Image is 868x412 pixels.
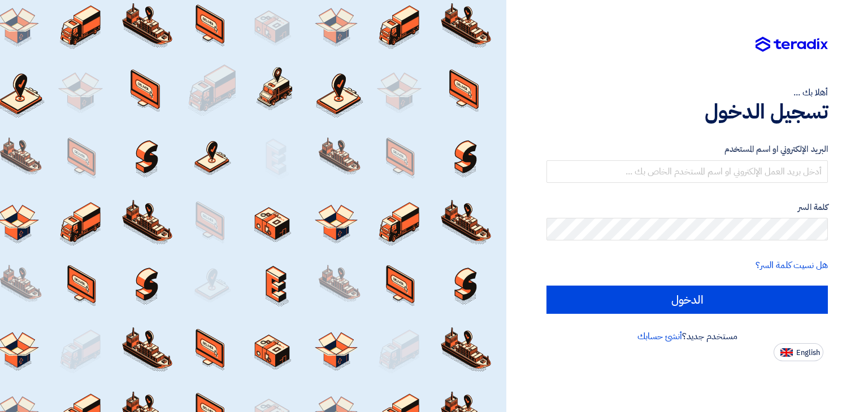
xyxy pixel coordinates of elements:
[774,343,823,361] button: English
[756,37,828,52] img: Teradix logo
[546,330,828,343] div: مستخدم جديد؟
[780,348,793,357] img: en-US.png
[546,86,828,99] div: أهلا بك ...
[637,330,682,343] a: أنشئ حسابك
[546,143,828,156] label: البريد الإلكتروني او اسم المستخدم
[546,99,828,124] h1: تسجيل الدخول
[796,349,820,357] span: English
[756,258,828,272] a: هل نسيت كلمة السر؟
[546,201,828,214] label: كلمة السر
[546,160,828,183] input: أدخل بريد العمل الإلكتروني او اسم المستخدم الخاص بك ...
[546,286,828,314] input: الدخول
